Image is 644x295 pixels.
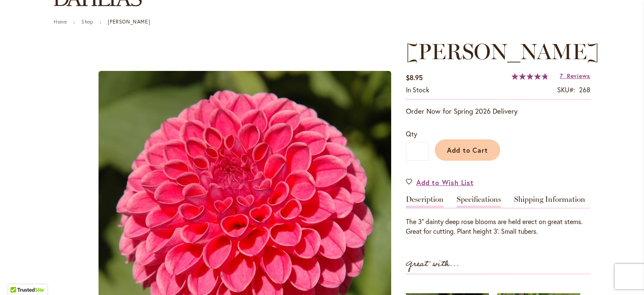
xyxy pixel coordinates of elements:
[108,18,150,25] strong: [PERSON_NAME]
[457,196,501,208] a: Specifications
[406,85,429,94] span: In stock
[512,73,548,80] div: 97%
[557,85,575,94] strong: SKU
[54,18,67,25] a: Home
[406,129,417,138] span: Qty
[514,196,585,208] a: Shipping Information
[416,178,474,187] span: Add to Wish List
[406,217,590,236] div: The 3" dainty deep rose blooms are held erect on great stems. Great for cutting. Plant height 3'....
[406,106,590,116] p: Order Now for Spring 2026 Delivery
[567,72,590,80] span: Reviews
[6,265,30,289] iframe: Launch Accessibility Center
[81,18,93,25] a: Shop
[579,85,590,95] div: 268
[406,257,460,271] strong: Great with...
[406,85,429,95] div: Availability
[406,178,474,187] a: Add to Wish List
[406,73,423,82] span: $8.95
[560,72,563,80] span: 7
[560,72,590,80] a: 7 Reviews
[406,196,590,236] div: Detailed Product Info
[435,139,500,161] button: Add to Cart
[406,38,599,65] span: [PERSON_NAME]
[447,146,488,154] span: Add to Cart
[406,196,444,208] a: Description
